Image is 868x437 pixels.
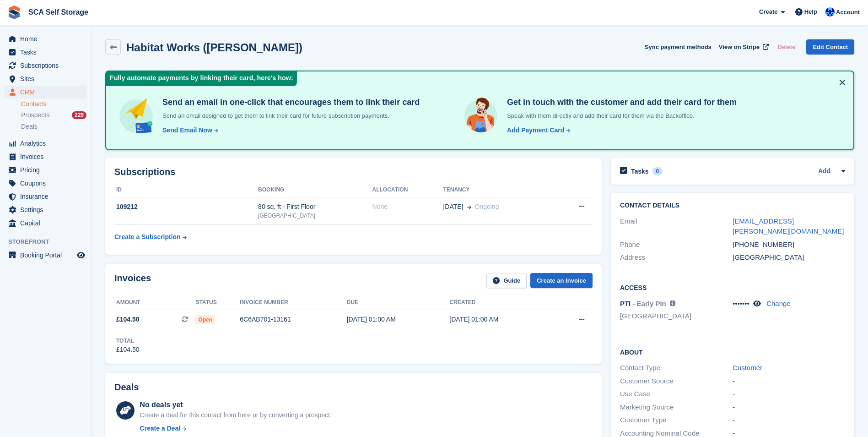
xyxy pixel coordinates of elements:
a: Create a Deal [140,424,331,433]
h2: Invoices [114,273,151,288]
div: - [733,389,845,399]
div: Contact Type [620,363,733,373]
div: Email [620,216,733,237]
button: Sync payment methods [645,39,712,55]
span: Settings [20,203,75,216]
div: Customer Source [620,376,733,387]
th: Status [195,295,240,310]
a: menu [5,33,86,45]
div: - [733,415,845,426]
div: Create a deal for this contact from here or by converting a prospect. [140,410,331,420]
span: Sites [20,72,75,85]
div: [DATE] 01:00 AM [449,315,552,324]
img: stora-icon-8386f47178a22dfd0bd8f6a31ec36ba5ce8667c1dd55bd0f319d3a0aa187defe.svg [7,5,21,19]
a: View on Stripe [715,39,771,55]
a: Edit Contact [806,39,854,55]
span: Home [20,33,75,45]
p: Speak with them directly and add their card for them via the Backoffice. [503,111,737,120]
span: Insurance [20,190,75,203]
span: Analytics [20,137,75,150]
button: Delete [774,39,799,55]
span: - Early Pin [632,300,666,307]
span: Prospects [21,111,49,120]
a: Preview store [75,250,86,261]
div: 109212 [114,202,258,212]
a: menu [5,59,86,72]
a: Customer [733,364,762,371]
div: Phone [620,240,733,250]
div: Fully automate payments by linking their card, here's how: [106,71,297,86]
div: - [733,376,845,387]
span: CRM [20,86,75,98]
div: Send Email Now [162,126,212,135]
th: Amount [114,295,195,310]
th: Invoice number [240,295,346,310]
div: Customer Type [620,415,733,426]
div: 229 [72,111,86,119]
span: Coupons [20,177,75,190]
div: No deals yet [140,399,331,410]
div: Address [620,252,733,263]
th: Due [347,295,450,310]
div: None [372,202,443,212]
a: Create a Subscription [114,229,187,246]
a: Create an Invoice [530,273,593,288]
div: Create a Deal [140,424,180,433]
span: Tasks [20,46,75,59]
th: Booking [258,183,372,197]
img: icon-info-grey-7440780725fd019a000dd9b08b2336e03edf1995a4989e88bcd33f0948082b44.svg [670,300,675,306]
a: menu [5,86,86,98]
span: Open [195,315,215,324]
span: £104.50 [116,315,140,324]
span: ••••••• [733,300,749,307]
div: [GEOGRAPHIC_DATA] [733,252,845,263]
span: Create [759,7,777,16]
a: Guide [486,273,527,288]
span: View on Stripe [719,43,760,52]
div: Marketing Source [620,402,733,413]
div: 80 sq. ft - First Floor [258,202,372,212]
span: Storefront [8,237,91,246]
a: Add [818,166,830,177]
a: Add Payment Card [503,126,571,135]
a: menu [5,217,86,229]
h2: Deals [114,382,139,393]
a: menu [5,164,86,176]
a: menu [5,72,86,85]
h2: Subscriptions [114,167,593,177]
div: Create a Subscription [114,232,181,242]
div: Total [116,337,140,345]
div: [DATE] 01:00 AM [347,315,450,324]
a: menu [5,203,86,216]
span: Invoices [20,150,75,163]
div: [GEOGRAPHIC_DATA] [258,212,372,220]
div: Add Payment Card [507,126,564,135]
a: menu [5,137,86,150]
div: Use Case [620,389,733,399]
span: Ongoing [475,203,499,210]
span: Account [836,8,860,17]
th: Allocation [372,183,443,197]
span: Subscriptions [20,59,75,72]
a: menu [5,249,86,262]
h2: Habitat Works ([PERSON_NAME]) [126,41,302,54]
th: ID [114,183,258,197]
a: menu [5,190,86,203]
li: [GEOGRAPHIC_DATA] [620,311,733,322]
span: PTI [620,300,631,307]
a: menu [5,150,86,163]
div: - [733,402,845,413]
img: send-email-b5881ef4c8f827a638e46e229e590028c7e36e3a6c99d2365469aff88783de13.svg [117,97,155,135]
span: Deals [21,122,38,131]
th: Created [449,295,552,310]
div: 6C6AB701-13161 [240,315,346,324]
a: menu [5,46,86,59]
a: [EMAIL_ADDRESS][PERSON_NAME][DOMAIN_NAME] [733,217,844,235]
h2: Contact Details [620,202,845,209]
img: Kelly Neesham [825,7,835,16]
span: Help [804,7,817,16]
span: Pricing [20,164,75,176]
h2: About [620,347,845,356]
a: Change [766,300,791,307]
p: Send an email designed to get them to link their card for future subscription payments. [159,111,420,120]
